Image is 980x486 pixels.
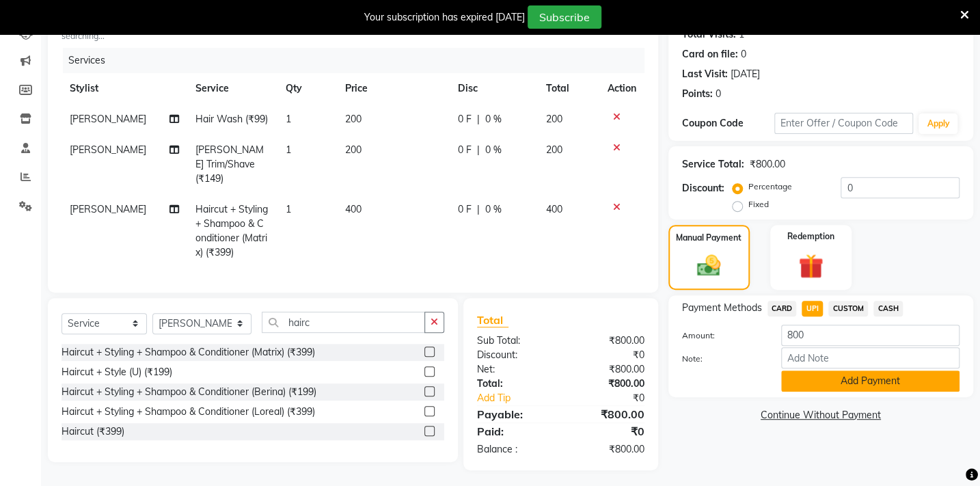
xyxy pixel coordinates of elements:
[477,143,480,157] span: |
[781,370,959,392] button: Add Payment
[477,202,480,217] span: |
[63,48,655,73] div: Services
[485,112,502,126] span: 0 %
[286,113,291,125] span: 1
[546,113,562,125] span: 200
[467,442,560,457] div: Balance :
[286,144,291,156] span: 1
[528,5,601,29] button: Subscribe
[767,301,797,316] span: CARD
[560,442,654,457] div: ₹800.00
[672,353,771,365] label: Note:
[781,325,959,346] input: Amount
[337,73,450,104] th: Price
[546,203,562,215] span: 400
[560,334,654,348] div: ₹800.00
[576,391,654,405] div: ₹0
[477,112,480,126] span: |
[467,377,560,391] div: Total:
[918,113,957,134] button: Apply
[485,143,502,157] span: 0 %
[560,348,654,362] div: ₹0
[62,424,124,439] div: Haircut (₹399)
[741,47,746,62] div: 0
[345,144,362,156] span: 200
[560,423,654,440] div: ₹0
[560,406,654,422] div: ₹800.00
[345,203,362,215] span: 400
[560,377,654,391] div: ₹800.00
[458,202,472,217] span: 0 F
[62,365,172,379] div: Haircut + Style (U) (₹199)
[731,67,760,81] div: [DATE]
[787,230,834,243] label: Redemption
[195,203,268,258] span: Haircut + Styling + Shampoo & Conditioner (Matrix) (₹399)
[781,347,959,368] input: Add Note
[750,157,785,172] div: ₹800.00
[748,180,792,193] label: Percentage
[62,345,315,360] div: Haircut + Styling + Shampoo & Conditioner (Matrix) (₹399)
[70,144,146,156] span: [PERSON_NAME]
[62,405,315,419] div: Haircut + Styling + Shampoo & Conditioner (Loreal) (₹399)
[716,87,721,101] div: 0
[450,73,538,104] th: Disc
[682,27,736,42] div: Total Visits:
[70,113,146,125] span: [PERSON_NAME]
[791,251,831,282] img: _gift.svg
[277,73,337,104] th: Qty
[748,198,769,211] label: Fixed
[690,252,728,280] img: _cash.svg
[485,202,502,217] span: 0 %
[286,203,291,215] span: 1
[467,348,560,362] div: Discount:
[458,143,472,157] span: 0 F
[682,181,724,195] div: Discount:
[599,73,644,104] th: Action
[262,312,425,333] input: Search or Scan
[560,362,654,377] div: ₹800.00
[467,391,576,405] a: Add Tip
[739,27,744,42] div: 1
[802,301,823,316] span: UPI
[682,301,762,315] span: Payment Methods
[467,362,560,377] div: Net:
[62,385,316,399] div: Haircut + Styling + Shampoo & Conditioner (Berina) (₹199)
[873,301,903,316] span: CASH
[682,47,738,62] div: Card on file:
[538,73,599,104] th: Total
[364,10,525,25] div: Your subscription has expired [DATE]
[345,113,362,125] span: 200
[458,112,472,126] span: 0 F
[195,113,268,125] span: Hair Wash (₹99)
[467,423,560,440] div: Paid:
[682,116,774,131] div: Coupon Code
[672,329,771,342] label: Amount:
[546,144,562,156] span: 200
[828,301,868,316] span: CUSTOM
[477,313,508,327] span: Total
[467,406,560,422] div: Payable:
[62,73,187,104] th: Stylist
[682,67,728,81] div: Last Visit:
[682,157,744,172] div: Service Total:
[676,232,741,244] label: Manual Payment
[774,113,913,134] input: Enter Offer / Coupon Code
[195,144,264,185] span: [PERSON_NAME] Trim/Shave (₹149)
[467,334,560,348] div: Sub Total:
[62,30,292,42] small: searching...
[187,73,277,104] th: Service
[671,408,970,422] a: Continue Without Payment
[70,203,146,215] span: [PERSON_NAME]
[682,87,713,101] div: Points:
